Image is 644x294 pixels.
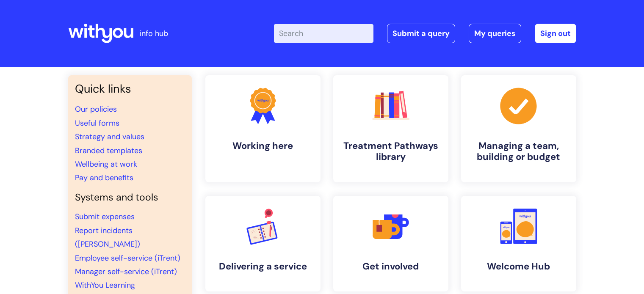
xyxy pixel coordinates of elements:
a: Report incidents ([PERSON_NAME]) [75,225,140,249]
a: Sign out [535,24,576,43]
a: Delivering a service [205,196,321,291]
div: | - [274,24,576,43]
h4: Treatment Pathways library [340,140,442,163]
a: Welcome Hub [461,196,576,291]
a: Submit expenses [75,212,135,222]
h4: Working here [212,140,314,151]
h4: Systems and tools [75,192,185,203]
a: Treatment Pathways library [333,75,448,182]
a: Useful forms [75,118,119,128]
p: info hub [140,27,168,40]
a: Pay and benefits [75,173,133,183]
a: WithYou Learning [75,280,135,290]
a: Strategy and values [75,132,144,142]
h3: Quick links [75,82,185,96]
a: Wellbeing at work [75,159,137,169]
h4: Delivering a service [212,261,314,272]
a: Branded templates [75,146,142,156]
a: Managing a team, building or budget [461,75,576,182]
a: Get involved [333,196,448,291]
input: Search [274,24,373,43]
a: Submit a query [387,24,455,43]
a: My queries [469,24,521,43]
a: Our policies [75,104,117,114]
a: Manager self-service (iTrent) [75,267,177,277]
h4: Welcome Hub [468,261,569,272]
h4: Get involved [340,261,442,272]
h4: Managing a team, building or budget [468,140,569,163]
a: Employee self-service (iTrent) [75,253,180,263]
a: Working here [205,75,321,182]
